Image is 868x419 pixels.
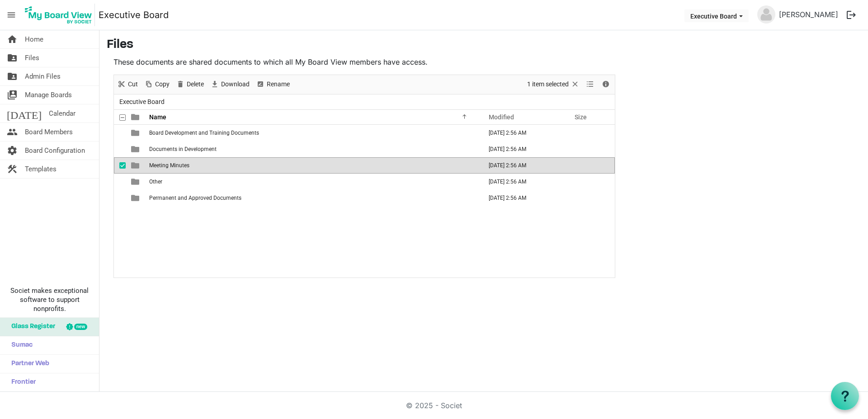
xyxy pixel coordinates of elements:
[479,141,565,157] td: September 22, 2025 2:56 AM column header Modified
[114,190,126,206] td: checkbox
[25,30,43,48] span: Home
[253,75,293,94] div: Rename
[7,336,33,354] span: Sumac
[7,141,18,160] span: settings
[4,286,95,313] span: Societ makes exceptional software to support nonprofits.
[565,157,615,174] td: is template cell column header Size
[149,179,162,185] span: Other
[7,30,18,48] span: home
[3,6,20,24] span: menu
[141,75,173,94] div: Copy
[209,79,251,90] button: Download
[7,123,18,141] span: people
[126,125,146,141] td: is template cell column header type
[7,318,55,336] span: Glass Register
[565,125,615,141] td: is template cell column header Size
[757,5,775,24] img: no-profile-picture.svg
[565,174,615,190] td: is template cell column header Size
[598,75,613,94] div: Details
[842,5,861,24] button: logout
[524,75,583,94] div: Clear selection
[74,324,87,330] div: new
[526,79,570,90] span: 1 item selected
[114,75,141,94] div: Cut
[565,141,615,157] td: is template cell column header Size
[25,49,39,67] span: Files
[7,49,18,67] span: folder_shared
[126,141,146,157] td: is template cell column header type
[126,174,146,190] td: is template cell column header type
[126,157,146,174] td: is template cell column header type
[149,130,259,136] span: Board Development and Training Documents
[146,125,479,141] td: Board Development and Training Documents is template cell column header Name
[107,38,861,53] h3: Files
[7,373,36,391] span: Frontier
[114,125,126,141] td: checkbox
[146,174,479,190] td: Other is template cell column header Name
[49,104,75,122] span: Calendar
[118,96,166,108] span: Executive Board
[143,79,171,90] button: Copy
[114,157,126,174] td: checkbox
[25,86,72,104] span: Manage Boards
[126,190,146,206] td: is template cell column header type
[479,190,565,206] td: September 22, 2025 2:56 AM column header Modified
[526,79,581,90] button: Selection
[114,174,126,190] td: checkbox
[22,4,99,26] a: My Board View Logo
[7,86,18,104] span: switch_account
[406,401,462,410] a: © 2025 - Societ
[585,79,595,90] button: View dropdownbutton
[583,75,598,94] div: View
[775,5,842,24] a: [PERSON_NAME]
[116,79,140,90] button: Cut
[479,174,565,190] td: September 22, 2025 2:56 AM column header Modified
[186,79,205,90] span: Delete
[7,104,42,122] span: [DATE]
[25,160,57,178] span: Templates
[154,79,170,90] span: Copy
[149,162,189,169] span: Meeting Minutes
[684,9,749,22] button: Executive Board dropdownbutton
[113,56,615,67] p: These documents are shared documents to which all My Board View members have access.
[575,113,587,121] span: Size
[146,141,479,157] td: Documents in Development is template cell column header Name
[479,157,565,174] td: September 22, 2025 2:56 AM column header Modified
[25,67,61,85] span: Admin Files
[25,123,73,141] span: Board Members
[149,146,217,152] span: Documents in Development
[7,67,18,85] span: folder_shared
[146,157,479,174] td: Meeting Minutes is template cell column header Name
[146,190,479,206] td: Permanent and Approved Documents is template cell column header Name
[220,79,250,90] span: Download
[489,113,514,121] span: Modified
[207,75,253,94] div: Download
[114,141,126,157] td: checkbox
[173,75,207,94] div: Delete
[175,79,206,90] button: Delete
[99,6,169,24] a: Executive Board
[255,79,292,90] button: Rename
[149,113,166,121] span: Name
[600,79,612,90] button: Details
[25,141,85,160] span: Board Configuration
[127,79,139,90] span: Cut
[565,190,615,206] td: is template cell column header Size
[266,79,291,90] span: Rename
[7,355,49,373] span: Partner Web
[7,160,18,178] span: construction
[22,4,95,26] img: My Board View Logo
[479,125,565,141] td: September 22, 2025 2:56 AM column header Modified
[149,195,241,201] span: Permanent and Approved Documents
